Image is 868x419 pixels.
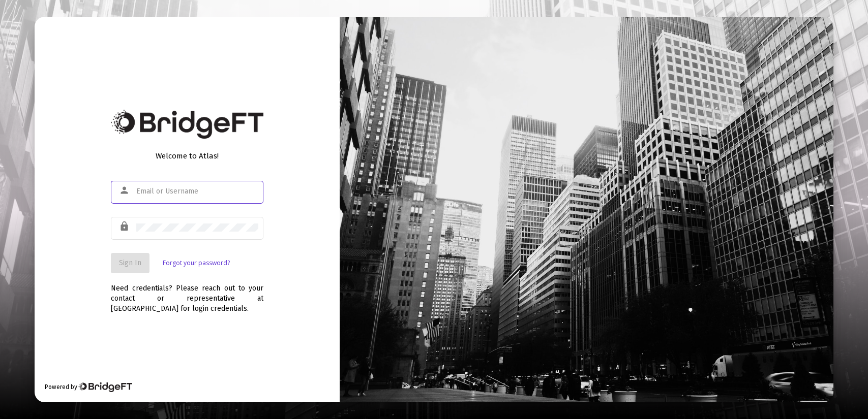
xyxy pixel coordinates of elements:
button: Sign In [111,253,149,273]
mat-icon: lock [119,220,131,233]
mat-icon: person [119,184,131,197]
input: Email or Username [136,187,258,196]
div: Need credentials? Please reach out to your contact or representative at [GEOGRAPHIC_DATA] for log... [111,273,263,314]
img: Bridge Financial Technology Logo [111,110,263,139]
a: Forgot your password? [163,258,230,268]
div: Welcome to Atlas! [111,151,263,161]
img: Bridge Financial Technology Logo [78,382,132,392]
div: Powered by [45,382,132,392]
span: Sign In [119,259,141,267]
